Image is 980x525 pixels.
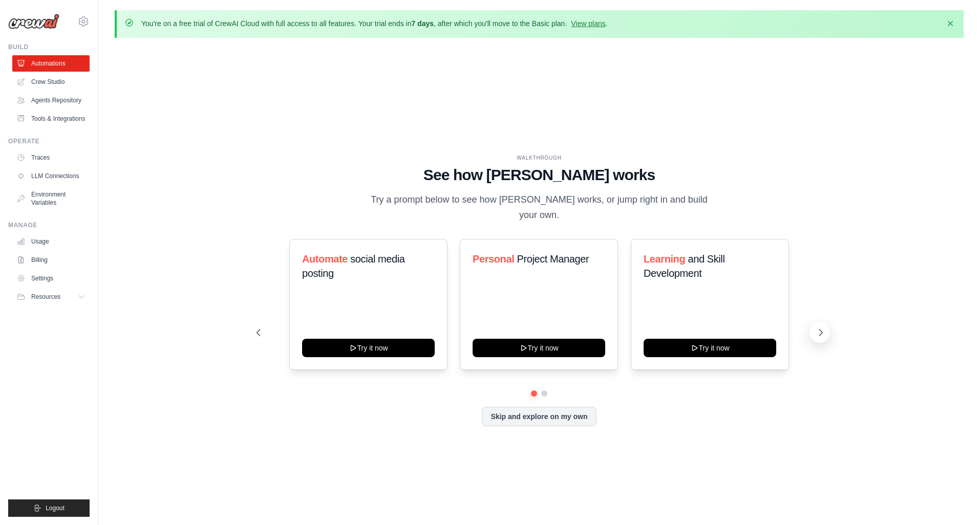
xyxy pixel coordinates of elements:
[12,149,90,166] a: Traces
[929,476,980,525] iframe: Chat Widget
[12,55,90,72] a: Automations
[12,74,90,90] a: Crew Studio
[257,166,822,184] h1: See how [PERSON_NAME] works
[302,339,435,357] button: Try it now
[12,186,90,211] a: Environment Variables
[644,253,685,265] span: Learning
[302,253,405,279] span: social media posting
[31,293,60,301] span: Resources
[12,270,90,287] a: Settings
[257,154,822,162] div: WALKTHROUGH
[12,252,90,268] a: Billing
[571,19,605,28] a: View plans
[482,407,596,426] button: Skip and explore on my own
[8,499,90,517] button: Logout
[411,19,434,28] strong: 7 days
[517,253,589,265] span: Project Manager
[12,289,90,305] button: Resources
[12,111,90,127] a: Tools & Integrations
[8,14,59,29] img: Logo
[12,92,90,108] a: Agents Repository
[12,168,90,184] a: LLM Connections
[46,504,65,512] span: Logout
[8,43,90,51] div: Build
[12,233,90,250] a: Usage
[644,253,725,279] span: and Skill Development
[141,18,608,29] p: You're on a free trial of CrewAI Cloud with full access to all features. Your trial ends in , aft...
[8,221,90,229] div: Manage
[367,192,711,223] p: Try a prompt below to see how [PERSON_NAME] works, or jump right in and build your own.
[473,253,514,265] span: Personal
[8,137,90,145] div: Operate
[473,339,605,357] button: Try it now
[302,253,348,265] span: Automate
[644,339,776,357] button: Try it now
